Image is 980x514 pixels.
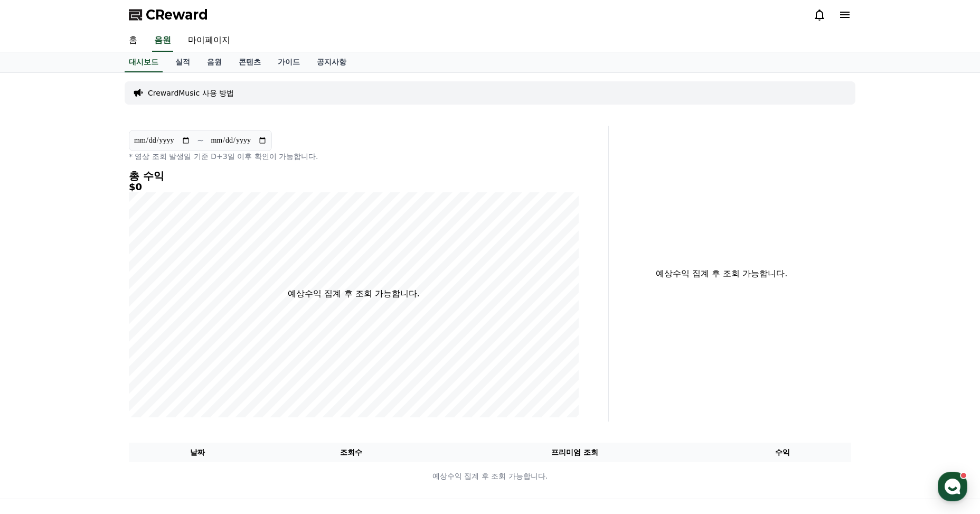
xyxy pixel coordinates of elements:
[436,443,713,462] th: 프리미엄 조회
[125,52,163,72] a: 대시보드
[129,182,579,192] h5: $0
[199,52,230,72] a: 음원
[197,134,204,147] p: ~
[129,471,851,482] p: 예상수익 집계 후 조회 가능합니다.
[180,30,239,52] a: 마이페이지
[148,88,234,98] a: CrewardMusic 사용 방법
[129,6,208,23] a: CReward
[129,443,267,462] th: 날짜
[288,287,419,300] p: 예상수익 집계 후 조회 가능합니다.
[129,170,579,182] h4: 총 수익
[617,267,826,280] p: 예상수익 집계 후 조회 가능합니다.
[152,30,173,52] a: 음원
[146,6,208,23] span: CReward
[269,52,308,72] a: 가이드
[230,52,269,72] a: 콘텐츠
[120,30,146,52] a: 홈
[167,52,199,72] a: 실적
[267,443,436,462] th: 조회수
[308,52,355,72] a: 공지사항
[129,151,579,162] p: * 영상 조회 발생일 기준 D+3일 이후 확인이 가능합니다.
[713,443,851,462] th: 수익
